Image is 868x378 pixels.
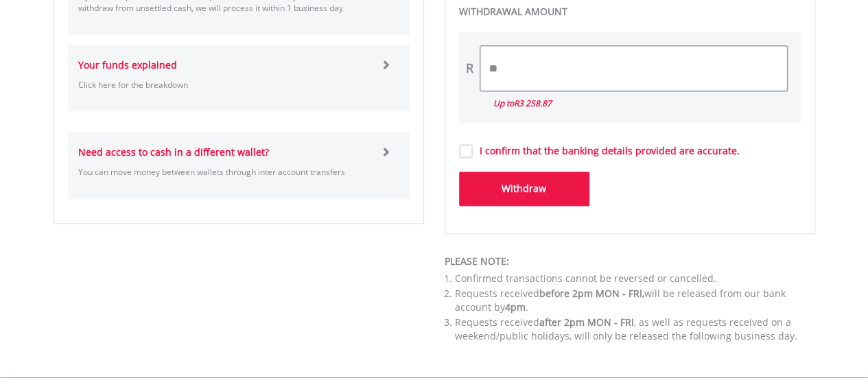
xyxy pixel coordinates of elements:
[78,79,371,91] p: Click here for the breakdown
[78,58,177,71] strong: Your funds explained
[78,132,399,198] a: Need access to cash in a different wallet? You can move money between wallets through inter accou...
[466,60,473,78] div: R
[473,144,740,158] label: I confirm that the banking details provided are accurate.
[455,287,815,314] li: Requests received will be released from our bank account by .
[78,166,371,178] p: You can move money between wallets through inter account transfers
[493,97,552,109] i: Up to
[505,300,526,314] span: 4pm
[455,272,815,285] li: Confirmed transactions cannot be reversed or cancelled.
[459,5,801,19] label: WITHDRAWAL AMOUNT
[539,316,634,329] span: after 2pm MON - FRI
[539,287,644,300] span: before 2pm MON - FRI,
[459,172,589,206] button: Withdraw
[445,255,815,268] div: PLEASE NOTE:
[514,97,552,109] span: R3 258.87
[78,145,269,158] strong: Need access to cash in a different wallet?
[455,316,815,343] li: Requests received , as well as requests received on a weekend/public holidays, will only be relea...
